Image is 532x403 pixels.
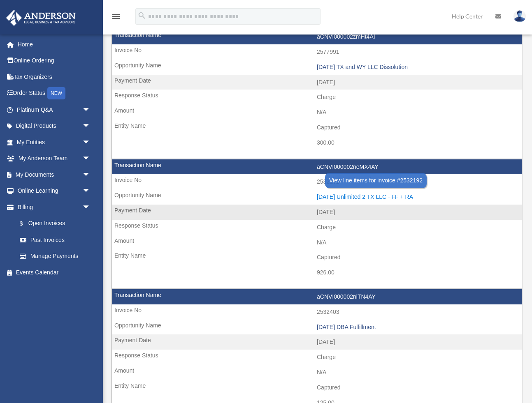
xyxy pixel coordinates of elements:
a: Online Learningarrow_drop_down [6,183,103,199]
td: 926.00 [112,265,522,281]
td: 2532403 [112,304,522,320]
i: menu [111,12,121,21]
td: 2577991 [112,44,522,60]
td: 300.00 [112,135,522,151]
div: [DATE] TX and WY LLC Dissolution [317,64,518,71]
img: Anderson Advisors Platinum Portal [4,10,78,26]
a: My Documentsarrow_drop_down [6,166,103,183]
a: Digital Productsarrow_drop_down [6,118,103,134]
div: NEW [47,87,65,99]
td: [DATE] [112,75,522,90]
td: 2532192 [112,174,522,190]
div: [DATE] Unlimited 2 TX LLC - FF + RA [317,193,518,200]
span: arrow_drop_down [82,199,99,216]
img: User Pic [513,10,526,22]
span: arrow_drop_down [82,166,99,183]
span: arrow_drop_down [82,150,99,167]
a: My Entitiesarrow_drop_down [6,134,103,150]
td: Captured [112,250,522,265]
span: arrow_drop_down [82,118,99,135]
td: N/A [112,105,522,120]
span: arrow_drop_down [82,101,99,118]
td: Captured [112,120,522,136]
td: Captured [112,380,522,396]
a: Home [6,36,103,53]
a: menu [111,14,121,21]
a: Order StatusNEW [6,85,103,102]
td: Charge [112,90,522,105]
a: My Anderson Teamarrow_drop_down [6,150,103,167]
a: Manage Payments [12,248,103,265]
td: N/A [112,365,522,380]
span: arrow_drop_down [82,134,99,151]
a: $Open Invoices [12,215,103,232]
td: [DATE] [112,205,522,220]
span: $ [24,219,28,229]
td: aCNVI000002zmHt4AI [112,29,522,45]
td: Charge [112,220,522,235]
a: Platinum Q&Aarrow_drop_down [6,101,103,118]
a: Billingarrow_drop_down [6,199,103,215]
a: Past Invoices [12,232,99,248]
a: Tax Organizers [6,69,103,85]
td: [DATE] [112,334,522,350]
div: [DATE] DBA Fulfillment [317,324,518,331]
a: Events Calendar [6,264,103,281]
td: N/A [112,235,522,251]
td: Charge [112,350,522,365]
span: arrow_drop_down [82,183,99,200]
td: aCNVI000002neMX4AY [112,159,522,175]
a: Online Ordering [6,53,103,69]
i: search [137,11,146,20]
td: aCNVI000002niTN4AY [112,289,522,305]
